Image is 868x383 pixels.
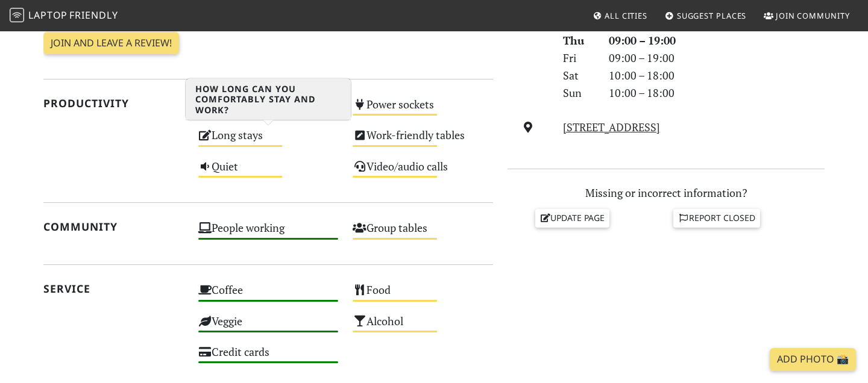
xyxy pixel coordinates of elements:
div: 09:00 – 19:00 [602,32,832,49]
a: Join and leave a review! [43,32,179,55]
img: LaptopFriendly [10,8,24,22]
a: Report closed [673,209,760,227]
h3: How long can you comfortably stay and work? [186,79,351,120]
span: Friendly [69,8,118,22]
div: Sat [556,67,602,84]
span: Laptop [28,8,68,22]
div: Power sockets [345,95,500,125]
a: Suggest Places [660,5,752,26]
h2: Productivity [43,97,184,110]
div: People working [191,218,346,249]
div: Sun [556,84,602,102]
span: Join Community [776,10,850,21]
div: Group tables [345,218,500,249]
a: Update page [535,209,610,227]
div: Work-friendly tables [345,125,500,156]
div: Veggie [191,311,346,342]
h2: Service [43,282,184,295]
div: 10:00 – 18:00 [602,84,832,102]
div: Fri [556,49,602,67]
div: 09:00 – 19:00 [602,49,832,67]
a: Join Community [759,5,855,26]
a: All Cities [588,5,652,26]
a: LaptopFriendly LaptopFriendly [10,5,118,26]
div: Video/audio calls [345,157,500,187]
div: Credit cards [191,342,346,373]
a: Add Photo 📸 [770,348,856,371]
div: Quiet [191,157,346,187]
span: Suggest Places [677,10,747,21]
p: Missing or incorrect information? [508,184,825,202]
div: Food [345,280,500,311]
h2: Community [43,220,184,233]
a: [STREET_ADDRESS] [563,120,660,134]
span: All Cities [605,10,647,21]
div: Alcohol [345,311,500,342]
div: Thu [556,32,602,49]
div: Long stays [191,125,346,156]
div: Coffee [191,280,346,311]
div: 10:00 – 18:00 [602,67,832,84]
